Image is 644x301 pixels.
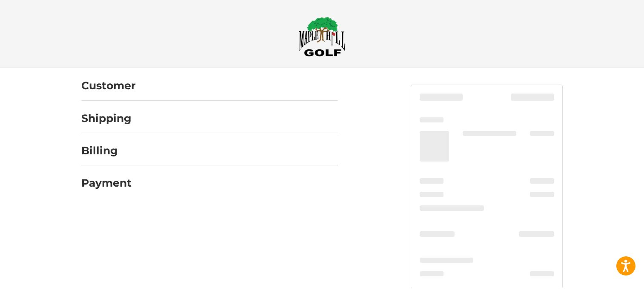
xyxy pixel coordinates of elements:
[81,112,132,125] h2: Shipping
[81,144,131,157] h2: Billing
[81,176,132,190] h2: Payment
[299,17,346,57] img: Maple Hill Golf
[574,278,644,301] iframe: Google Customer Reviews
[81,79,136,92] h2: Customer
